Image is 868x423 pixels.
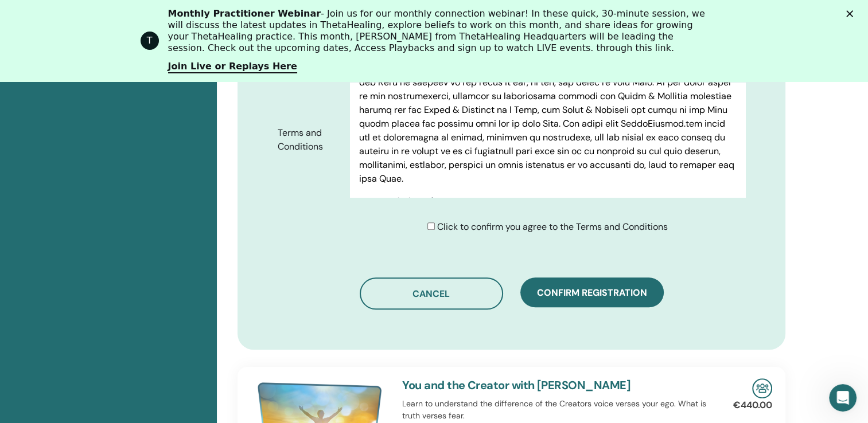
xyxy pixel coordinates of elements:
[829,384,857,412] iframe: Intercom live chat
[437,221,668,233] span: Click to confirm you agree to the Terms and Conditions
[168,61,297,73] a: Join Live or Replays Here
[412,288,450,300] span: Cancel
[537,287,647,299] span: Confirm registration
[141,32,159,50] div: Profile image for ThetaHealing
[520,277,664,307] button: Confirm registration
[402,378,630,393] a: You and the Creator with [PERSON_NAME]
[359,195,736,209] h4: Terms & Services
[168,8,321,19] b: Monthly Practitioner Webinar
[168,8,710,54] div: - Join us for our monthly connection webinar! In these quick, 30-minute session, we will discuss ...
[269,122,350,158] label: Terms and Conditions
[752,378,772,398] img: In-Person Seminar
[360,277,503,310] button: Cancel
[733,398,772,412] p: €440.00
[402,398,713,422] p: Learn to understand the difference of the Creators voice verses your ego. What is truth verses fear.
[846,10,858,17] div: Close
